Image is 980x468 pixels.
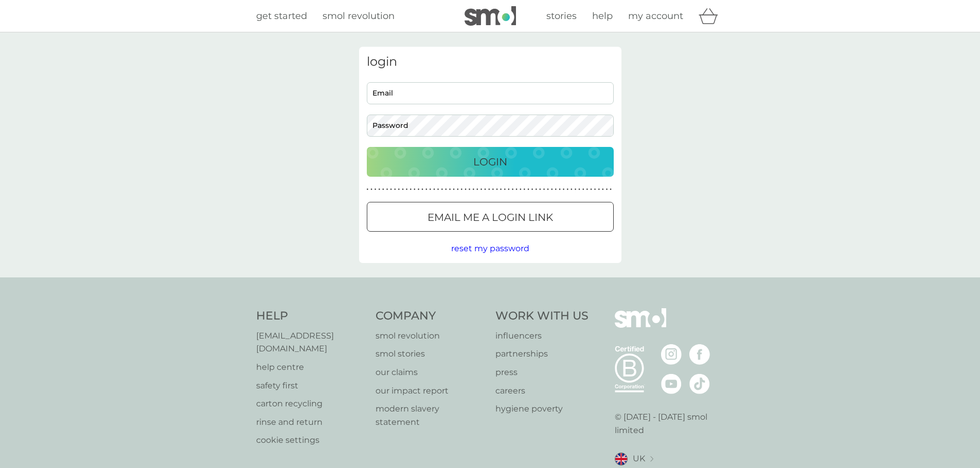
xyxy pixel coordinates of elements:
[421,187,423,192] p: ●
[437,187,439,192] p: ●
[488,187,490,192] p: ●
[592,10,613,22] span: help
[441,187,443,192] p: ●
[256,434,366,447] a: cookie settings
[594,187,596,192] p: ●
[598,187,600,192] p: ●
[496,187,498,192] p: ●
[610,187,612,192] p: ●
[256,329,366,355] a: [EMAIL_ADDRESS][DOMAIN_NAME]
[492,187,494,192] p: ●
[376,347,485,361] a: smol stories
[453,187,455,192] p: ●
[633,452,645,465] span: UK
[495,366,589,379] a: press
[555,187,557,192] p: ●
[451,244,529,253] span: reset my password
[689,344,710,365] img: visit the smol Facebook page
[378,187,380,192] p: ●
[256,361,366,374] a: help centre
[476,187,478,192] p: ●
[515,187,518,192] p: ●
[661,373,682,394] img: visit the smol Youtube page
[427,209,553,226] p: Email me a login link
[433,187,435,192] p: ●
[402,187,404,192] p: ●
[256,379,366,392] a: safety first
[390,187,392,192] p: ●
[484,187,486,192] p: ●
[606,187,608,192] p: ●
[376,402,485,428] a: modern slavery statement
[527,187,529,192] p: ●
[563,187,565,192] p: ●
[592,9,613,24] a: help
[457,187,459,192] p: ●
[495,347,589,361] a: partnerships
[375,187,377,192] p: ●
[256,416,366,429] a: rinse and return
[495,402,589,416] a: hygiene poverty
[367,147,614,177] button: Login
[256,9,307,24] a: get started
[504,187,506,192] p: ●
[615,453,628,465] img: UK flag
[370,187,372,192] p: ●
[575,187,577,192] p: ●
[495,384,589,398] a: careers
[382,187,384,192] p: ●
[495,308,589,324] h4: Work With Us
[615,410,724,437] p: © [DATE] - [DATE] smol limited
[650,456,653,462] img: select a new location
[628,10,683,22] span: my account
[386,187,388,192] p: ●
[689,373,710,394] img: visit the smol Tiktok page
[472,187,474,192] p: ●
[520,187,522,192] p: ●
[546,9,577,24] a: stories
[376,308,485,324] h4: Company
[495,329,589,343] a: influencers
[376,384,485,398] a: our impact report
[451,242,529,255] button: reset my password
[461,187,463,192] p: ●
[661,344,682,365] img: visit the smol Instagram page
[425,187,427,192] p: ●
[469,187,471,192] p: ●
[394,187,396,192] p: ●
[699,6,724,26] div: basket
[602,187,604,192] p: ●
[551,187,553,192] p: ●
[566,187,568,192] p: ●
[406,187,408,192] p: ●
[586,187,589,192] p: ●
[500,187,502,192] p: ●
[256,308,366,324] h4: Help
[256,397,366,410] a: carton recycling
[367,187,369,192] p: ●
[512,187,514,192] p: ●
[376,329,485,343] p: smol revolution
[571,187,573,192] p: ●
[367,54,614,69] h3: login
[547,187,549,192] p: ●
[398,187,400,192] p: ●
[376,366,485,379] a: our claims
[256,10,307,22] span: get started
[628,9,683,24] a: my account
[531,187,533,192] p: ●
[559,187,561,192] p: ●
[445,187,447,192] p: ●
